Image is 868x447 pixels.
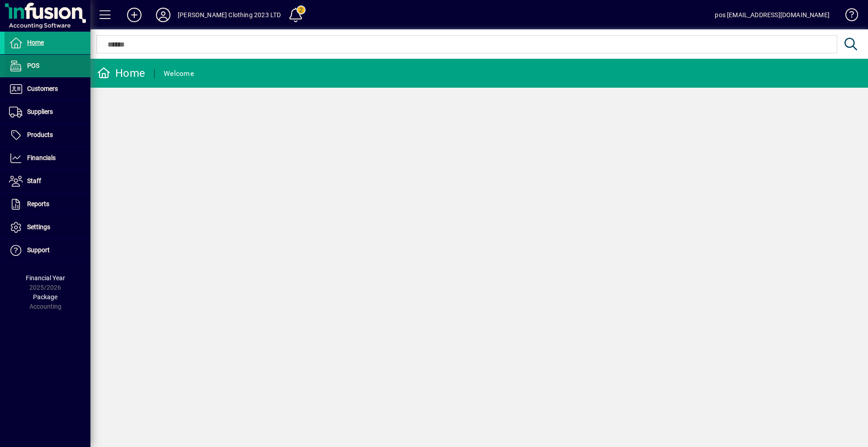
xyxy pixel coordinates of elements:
a: Support [5,239,90,262]
span: Package [33,293,57,301]
div: Welcome [164,66,194,81]
span: Home [27,39,44,46]
span: Products [27,131,53,138]
span: Customers [27,85,58,92]
a: Financials [5,147,90,169]
a: Suppliers [5,101,90,123]
button: Add [120,7,149,23]
span: Suppliers [27,108,53,115]
div: pos [EMAIL_ADDRESS][DOMAIN_NAME] [715,8,830,22]
span: Reports [27,200,49,207]
div: [PERSON_NAME] Clothing 2023 LTD [178,8,281,22]
a: Products [5,124,90,146]
a: Knowledge Base [839,2,857,31]
a: Settings [5,216,90,239]
span: Support [27,246,50,254]
a: Reports [5,193,90,216]
span: Staff [27,177,41,184]
span: Financials [27,154,56,161]
a: POS [5,55,90,77]
span: Settings [27,223,50,231]
div: Home [97,66,145,80]
a: Staff [5,170,90,193]
span: Financial Year [26,274,65,282]
button: Profile [149,7,178,23]
span: POS [27,62,39,69]
a: Customers [5,78,90,100]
